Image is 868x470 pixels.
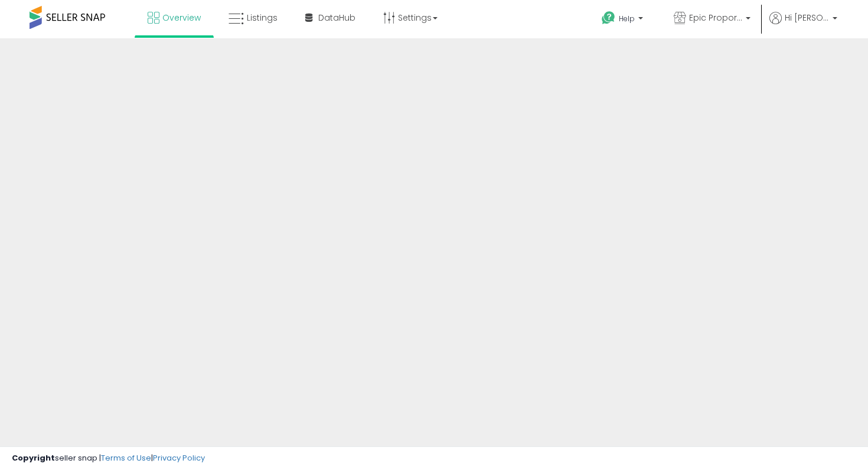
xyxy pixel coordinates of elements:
span: DataHub [318,12,355,24]
span: Epic Proportions [689,12,742,24]
a: Help [592,2,655,38]
span: Listings [247,12,278,24]
strong: Copyright [12,452,55,464]
i: Get Help [601,11,616,25]
span: Overview [162,12,201,24]
a: Hi [PERSON_NAME] [769,12,837,38]
span: Help [619,14,635,24]
a: Privacy Policy [153,452,205,464]
a: Terms of Use [101,452,151,464]
div: seller snap | | [12,453,205,464]
span: Hi [PERSON_NAME] [785,12,829,24]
